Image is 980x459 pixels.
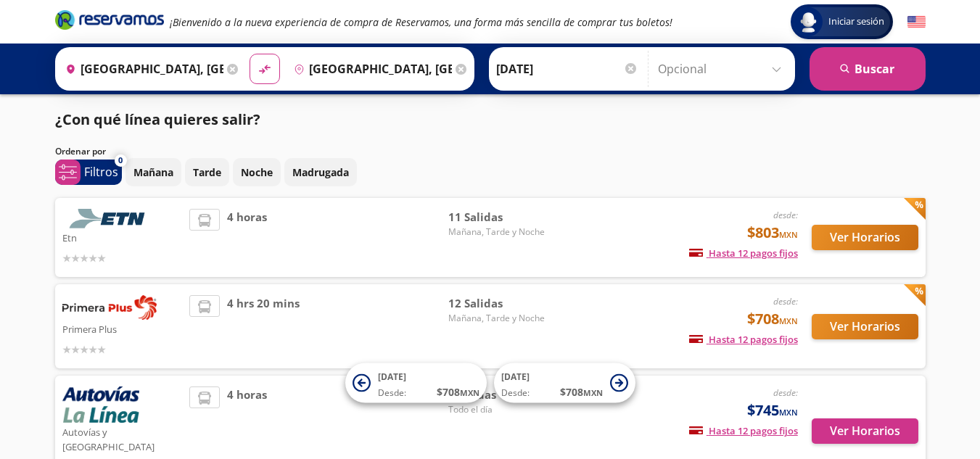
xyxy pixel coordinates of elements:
[494,363,635,403] button: [DATE]Desde:$708MXN
[55,109,260,131] p: ¿Con qué línea quieres salir?
[62,209,157,228] img: Etn
[779,315,798,326] small: MXN
[118,154,123,167] span: 0
[62,320,183,337] p: Primera Plus
[501,371,530,383] span: [DATE]
[55,145,106,158] p: Ordenar por
[378,371,406,383] span: [DATE]
[185,158,229,186] button: Tarde
[496,51,638,87] input: Elegir Fecha
[689,247,798,260] span: Hasta 12 pagos fijos
[59,51,223,87] input: Buscar Origen
[810,47,926,91] button: Buscar
[62,386,139,423] img: Autovías y La Línea
[689,333,798,346] span: Hasta 12 pagos fijos
[233,158,281,186] button: Noche
[812,314,918,339] button: Ver Horarios
[55,9,164,30] i: Brand Logo
[583,387,603,398] small: MXN
[448,209,550,226] span: 11 Salidas
[448,403,550,416] span: Todo el día
[747,222,798,244] span: $803
[292,165,349,180] p: Madrugada
[288,51,452,87] input: Buscar Destino
[448,312,550,325] span: Mañana, Tarde y Noche
[560,384,603,400] span: $ 708
[747,400,798,421] span: $745
[747,308,798,330] span: $708
[773,386,798,399] em: desde:
[773,209,798,221] em: desde:
[823,15,890,29] span: Iniciar sesión
[812,418,918,444] button: Ver Horarios
[84,163,118,181] p: Filtros
[227,209,267,266] span: 4 horas
[62,295,157,320] img: Primera Plus
[812,225,918,250] button: Ver Horarios
[125,158,181,186] button: Mañana
[501,386,530,400] span: Desde:
[773,295,798,307] em: desde:
[55,160,122,185] button: 0Filtros
[779,229,798,240] small: MXN
[62,423,183,454] p: Autovías y [GEOGRAPHIC_DATA]
[658,51,788,87] input: Opcional
[170,15,672,29] em: ¡Bienvenido a la nueva experiencia de compra de Reservamos, una forma más sencilla de comprar tus...
[907,13,926,31] button: English
[437,384,479,400] span: $ 708
[193,165,221,180] p: Tarde
[689,424,798,437] span: Hasta 12 pagos fijos
[779,407,798,418] small: MXN
[241,165,273,180] p: Noche
[448,295,550,312] span: 12 Salidas
[55,9,164,35] a: Brand Logo
[133,165,173,180] p: Mañana
[460,387,479,398] small: MXN
[378,386,406,400] span: Desde:
[227,295,300,357] span: 4 hrs 20 mins
[62,228,183,246] p: Etn
[345,363,487,403] button: [DATE]Desde:$708MXN
[448,226,550,239] span: Mañana, Tarde y Noche
[284,158,357,186] button: Madrugada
